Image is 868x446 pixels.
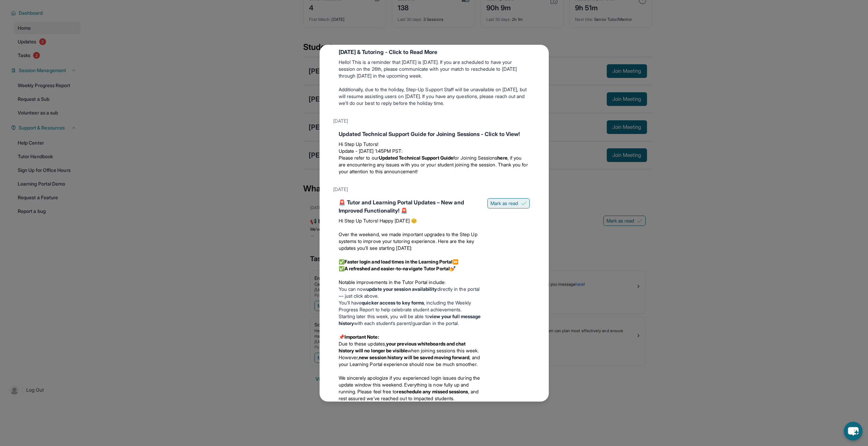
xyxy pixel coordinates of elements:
[359,354,469,360] strong: new session history will be saved moving forward
[339,148,403,154] span: Update - [DATE] 1:45PM PST:
[344,266,450,271] strong: A refreshed and easier-to-navigate Tutor Portal
[497,155,507,161] a: here
[333,183,535,195] div: [DATE]
[379,155,453,161] strong: Updated Technical Support Guide
[333,115,535,127] div: [DATE]
[397,389,468,394] strong: reschedule any missed sessions
[339,130,530,138] div: Updated Technical Support Guide for Joining Sessions - Click to View!
[339,375,480,394] span: We sincerely apologize if you experienced login issues during the update window this weekend. Eve...
[339,348,479,360] span: when joining sessions this week. However,
[339,141,378,147] span: Hi Step Up Tutors!
[453,155,497,161] span: for Joining Sessions
[362,300,424,306] strong: quicker access to key forms
[339,231,477,251] span: Over the weekend, we made important upgrades to the Step Up systems to improve your tutoring expe...
[339,286,367,292] span: You can now
[521,201,527,206] img: Mark as read
[450,266,456,271] span: 💅
[339,299,482,313] li: You’ll have
[453,259,458,265] span: ⏩
[354,320,459,326] span: with each student’s parent/guardian in the portal.
[339,279,445,285] span: Notable improvements in the Tutor Portal include:
[844,422,863,441] button: chat-button
[339,59,530,79] p: Hello! This is a reminder that [DATE] is [DATE]. If you are scheduled to have your session on the...
[339,259,344,265] span: ✅
[339,341,386,347] span: Due to these updates,
[339,313,429,319] span: Starting later this week, you will be able to
[487,198,530,208] button: Mark as read
[339,266,344,271] span: ✅
[339,218,417,224] span: Hi Step Up Tutors! Happy [DATE] 😊
[490,200,518,207] span: Mark as read
[339,198,482,215] div: 🚨 Tutor and Learning Portal Updates – New and Improved Functionality! 🚨
[344,259,453,265] strong: Faster login and load times in the Learning Portal
[339,155,379,161] span: Please refer to our
[339,155,528,174] span: , if you are encountering any issues with you or your student joining the session. Thank you for ...
[344,334,379,340] strong: Important Note:
[339,334,344,340] span: 📌
[339,86,530,107] p: Additionally, due to the holiday, Step-Up Support Staff will be unavailable on [DATE], but will r...
[339,341,466,353] strong: your previous whiteboards and chat history will no longer be visible
[366,286,437,292] strong: update your session availability
[339,48,530,56] div: [DATE] & Tutoring - Click to Read More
